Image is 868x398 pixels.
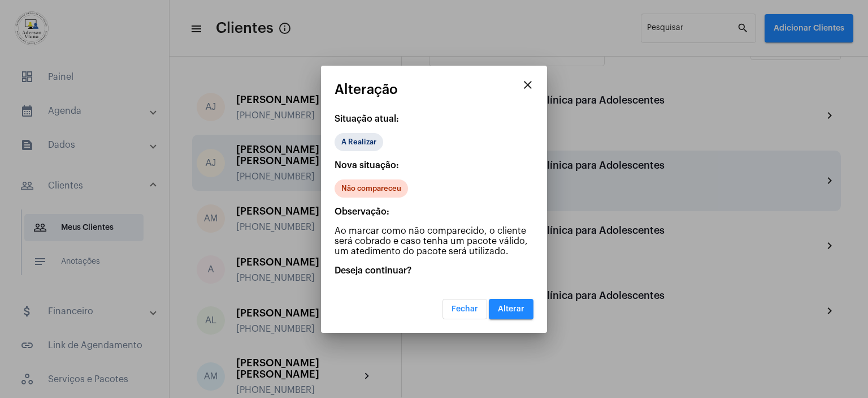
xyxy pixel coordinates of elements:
[335,226,533,256] p: Ao marcar como não comparecido, o cliente será cobrado e caso tenha um pacote válido, um atedimen...
[335,82,398,97] span: Alteração
[442,299,487,319] button: Fechar
[335,207,533,217] p: Observação:
[452,305,478,313] span: Fechar
[521,78,535,92] mat-icon: close
[335,266,533,276] p: Deseja continuar?
[489,299,533,319] button: Alterar
[498,305,524,313] span: Alterar
[335,160,533,170] p: Nova situação:
[335,114,533,124] p: Situação atual:
[335,133,383,151] mat-chip: A Realizar
[335,179,408,198] mat-chip: Não compareceu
